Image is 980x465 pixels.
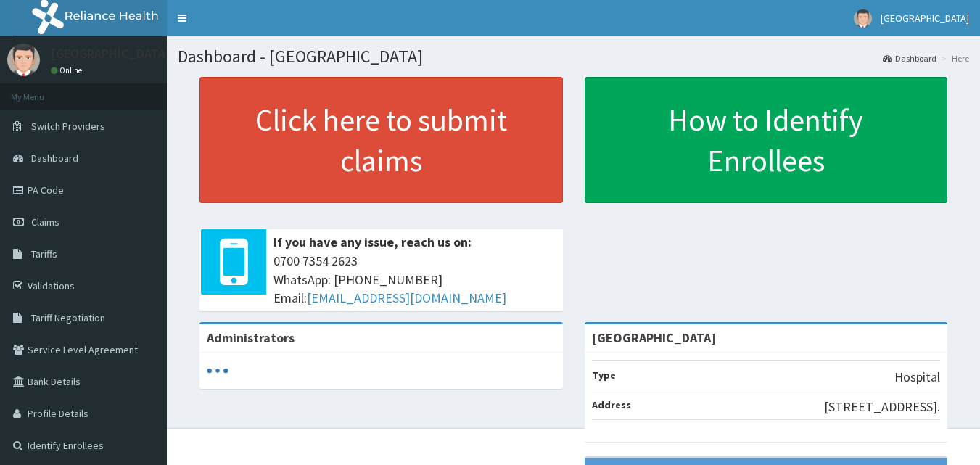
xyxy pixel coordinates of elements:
svg: audio-loading [207,360,228,382]
a: How to Identify Enrollees [585,77,948,203]
b: Type [592,369,616,382]
span: 0700 7354 2623 WhatsApp: [PHONE_NUMBER] Email: [273,252,556,308]
b: If you have any issue, reach us on: [273,234,472,250]
b: Address [592,398,631,411]
strong: [GEOGRAPHIC_DATA] [592,329,716,346]
img: User Image [854,9,872,28]
p: Hospital [894,368,940,387]
span: [GEOGRAPHIC_DATA] [881,12,969,25]
img: User Image [7,44,40,76]
h1: Dashboard - [GEOGRAPHIC_DATA] [178,47,969,66]
span: Switch Providers [31,120,105,133]
p: [GEOGRAPHIC_DATA] [51,47,170,60]
span: Dashboard [31,152,78,165]
a: Click here to submit claims [199,77,563,203]
span: Tariffs [31,247,57,260]
a: Online [51,65,86,75]
li: Here [938,52,969,65]
b: Administrators [207,329,295,346]
a: [EMAIL_ADDRESS][DOMAIN_NAME] [307,289,506,306]
span: Claims [31,215,59,229]
a: Dashboard [883,52,936,65]
span: Tariff Negotiation [31,311,105,324]
p: [STREET_ADDRESS]. [824,398,940,416]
